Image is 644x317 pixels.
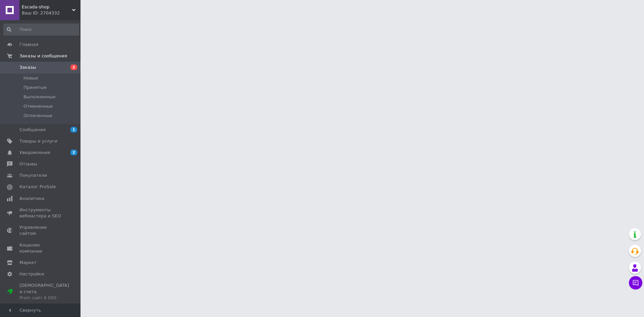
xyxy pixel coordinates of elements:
div: Ваш ID: 2704332 [22,10,80,16]
span: Главная [19,42,38,48]
span: Настройки [19,271,44,277]
span: Товары и услуги [19,138,57,144]
span: Выполненные [23,94,56,100]
span: Escada-shop [22,4,72,10]
span: Заказы и сообщения [19,53,67,59]
span: Оплаченные [23,113,52,119]
span: Каталог ProSale [19,184,56,190]
span: [DEMOGRAPHIC_DATA] и счета [19,282,69,301]
button: Чат с покупателем [629,276,642,289]
span: Уведомления [19,150,50,156]
span: Заказы [19,64,36,70]
span: Управление сайтом [19,224,62,236]
span: Принятые [23,85,47,91]
span: Кошелек компании [19,242,62,254]
span: 2 [70,150,77,155]
span: Инструменты вебмастера и SEO [19,207,62,219]
span: Отзывы [19,161,37,167]
span: Покупатели [19,172,47,178]
div: Prom сайт 6 000 [19,295,69,301]
span: Отмененные [23,103,53,109]
span: 2 [70,64,77,70]
span: Сообщения [19,127,46,133]
input: Поиск [3,23,79,36]
span: Аналитика [19,196,44,202]
span: 1 [70,127,77,133]
span: Маркет [19,260,37,266]
span: Новые [23,75,38,81]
